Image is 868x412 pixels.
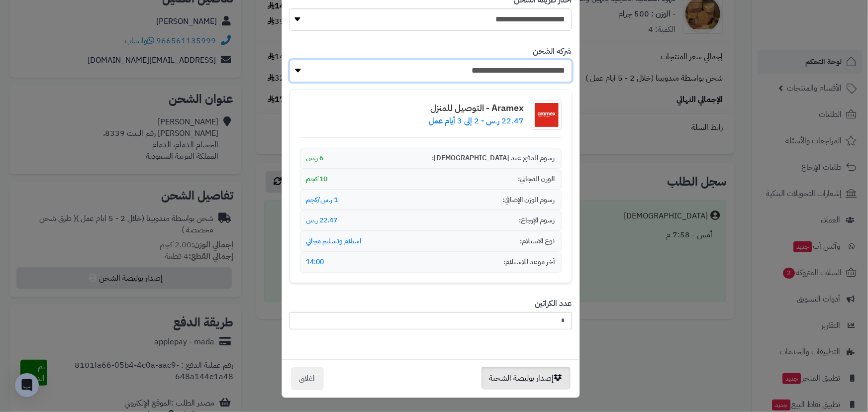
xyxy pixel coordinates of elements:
span: رسوم الوزن الإضافي: [503,195,555,205]
span: 1 ر.س/كجم [306,195,338,205]
span: الوزن المجاني: [518,174,555,184]
button: إصدار بوليصة الشحنة [482,367,571,390]
span: رسوم الإرجاع: [519,215,555,225]
label: عدد الكراتين [535,298,572,309]
span: آخر موعد للاستلام: [504,257,555,267]
span: رسوم الدفع عند [DEMOGRAPHIC_DATA]: [432,153,555,163]
span: 10 كجم [306,174,328,184]
span: نوع الاستلام: [520,236,555,246]
button: اغلاق [291,367,324,390]
span: استلام وتسليم مجاني [306,236,362,246]
p: 22.47 ر.س - 2 إلى 3 أيام عمل [429,115,524,127]
span: 14:00 [306,257,324,267]
div: Open Intercom Messenger [15,373,39,397]
img: شعار شركة الشحن [532,100,562,130]
label: شركه الشحن [533,46,572,57]
h4: Aramex - التوصيل للمنزل [429,103,524,113]
span: 22.47 ر.س [306,215,338,225]
span: 6 ر.س [306,153,324,163]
